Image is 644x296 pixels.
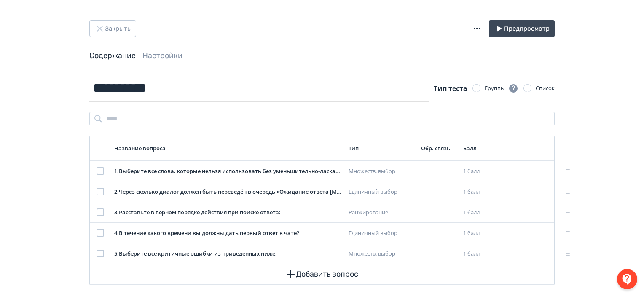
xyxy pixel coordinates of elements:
[349,229,414,237] div: Единичный выбор
[114,167,342,176] div: 1 . Выберите все слова, которые нельзя использовать без уменьшительно-ласкательных суффиксов:
[421,144,456,152] div: Обр. связь
[142,51,182,60] a: Настройки
[463,229,494,237] div: 1 балл
[89,20,136,37] button: Закрыть
[463,144,494,152] div: Балл
[463,167,494,176] div: 1 балл
[114,144,342,152] div: Название вопроса
[485,83,518,93] div: Группы
[349,250,414,258] div: Множеств. выбор
[463,250,494,258] div: 1 балл
[114,208,342,217] div: 3 . Расставьте в верном порядке действия при поиске ответа:
[349,167,414,176] div: Множеств. выбор
[349,188,414,196] div: Единичный выбор
[463,208,494,217] div: 1 балл
[434,84,467,93] span: Тип теста
[349,208,414,217] div: Ранжирование
[536,84,555,93] div: Список
[114,229,342,237] div: 4 . В течение какого времени вы должны дать первый ответ в чате?
[489,20,555,37] button: Предпросмотр
[89,51,136,60] a: Содержание
[349,144,414,152] div: Тип
[463,188,494,196] div: 1 балл
[97,264,547,284] button: Добавить вопрос
[114,188,342,196] div: 2 . Через сколько диалог должен быть переведён в очередь «Ожидание ответа [Маркет]», если собесед...
[114,250,342,258] div: 5 . Выберите все критичные ошибки из приведенных ниже:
